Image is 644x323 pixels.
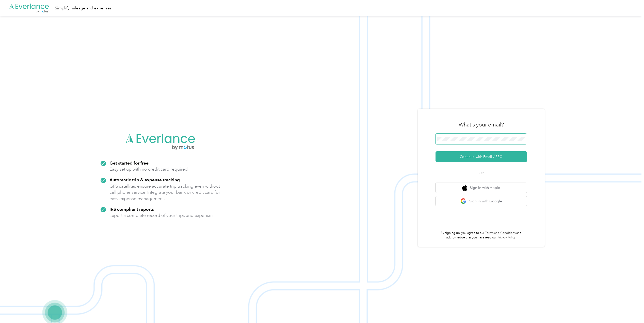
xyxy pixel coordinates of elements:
strong: Automatic trip & expense tracking [109,177,180,182]
strong: IRS compliant reports [109,206,154,212]
img: google logo [460,198,467,204]
button: apple logoSign in with Apple [436,183,527,193]
div: Simplify mileage and expenses [55,5,111,11]
span: OR [472,170,490,176]
p: By signing up, you agree to our and acknowledge that you have read our . [436,231,527,240]
button: Continue with Email / SSO [436,151,527,162]
a: Privacy Policy [497,236,516,239]
img: apple logo [462,185,467,191]
p: Easy set up with no credit card required [109,166,188,172]
button: google logoSign in with Google [436,196,527,206]
h3: What's your email? [459,121,504,128]
p: Export a complete record of your trips and expenses. [109,212,215,219]
p: GPS satellites ensure accurate trip tracking even without cell phone service. Integrate your bank... [109,183,220,202]
strong: Get started for free [109,160,149,166]
a: Terms and Conditions [485,231,516,235]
